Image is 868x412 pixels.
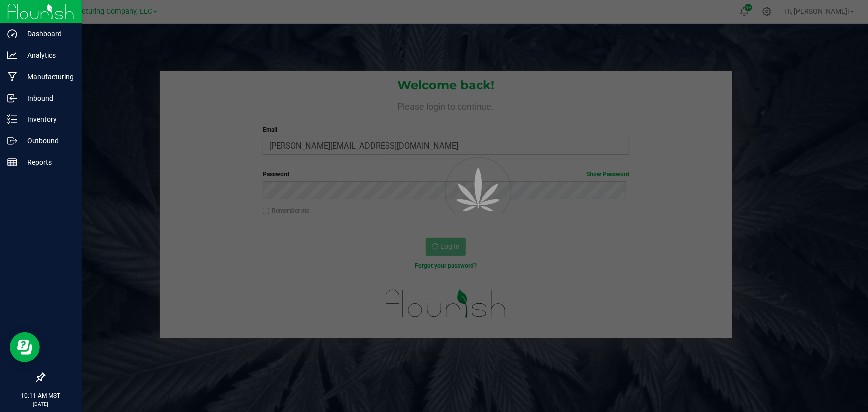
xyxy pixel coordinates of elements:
[4,400,77,408] p: [DATE]
[17,156,77,168] p: Reports
[17,92,77,104] p: Inbound
[17,71,77,83] p: Manufacturing
[17,113,77,125] p: Inventory
[7,114,17,124] inline-svg: Inventory
[17,49,77,61] p: Analytics
[7,29,17,39] inline-svg: Dashboard
[10,332,40,362] iframe: Resource center
[4,391,77,400] p: 10:11 AM MST
[17,28,77,40] p: Dashboard
[7,50,17,60] inline-svg: Analytics
[7,93,17,103] inline-svg: Inbound
[7,136,17,146] inline-svg: Outbound
[17,135,77,147] p: Outbound
[7,157,17,167] inline-svg: Reports
[7,72,17,82] inline-svg: Manufacturing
